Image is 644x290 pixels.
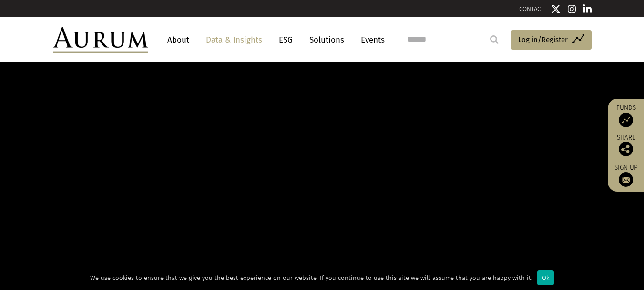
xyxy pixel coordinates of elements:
div: Ok [537,270,554,285]
a: Funds [613,104,639,127]
img: Linkedin icon [583,4,592,14]
img: Twitter icon [551,4,561,14]
a: Sign up [613,163,639,187]
a: CONTACT [519,5,544,12]
img: Sign up to our newsletter [619,172,633,187]
a: ESG [274,31,297,49]
a: Data & Insights [201,31,267,49]
span: Log in/Register [518,34,568,45]
img: Share this post [619,142,633,156]
a: Log in/Register [511,30,592,50]
img: Aurum [53,27,148,53]
img: Instagram icon [568,4,576,14]
a: Events [356,31,385,49]
div: Share [613,134,639,156]
a: Solutions [305,31,349,49]
img: Access Funds [619,113,633,127]
a: About [163,31,194,49]
input: Submit [485,30,504,49]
